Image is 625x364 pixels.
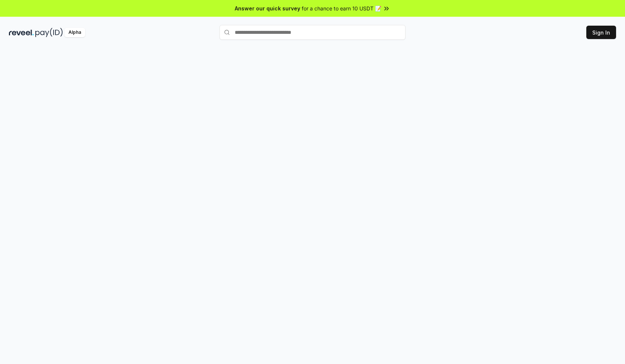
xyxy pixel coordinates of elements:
[235,4,300,12] span: Answer our quick survey
[9,28,34,37] img: reveel_dark
[64,28,85,37] div: Alpha
[35,28,63,37] img: pay_id
[586,26,616,39] button: Sign In
[302,4,381,12] span: for a chance to earn 10 USDT 📝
